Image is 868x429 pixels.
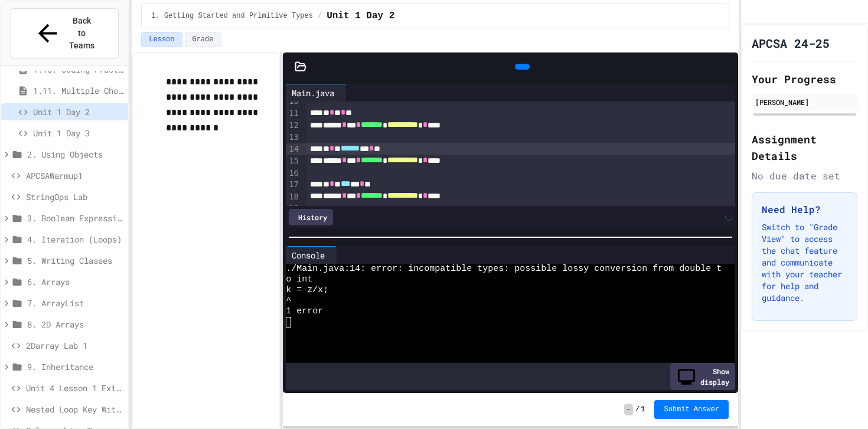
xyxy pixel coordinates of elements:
span: 5. Writing Classes [27,254,123,267]
div: History [289,209,333,225]
div: 14 [286,143,301,155]
div: 17 [286,179,301,191]
span: APCSAWarmup1 [26,169,123,182]
button: Submit Answer [654,400,729,419]
div: Console [286,249,331,261]
h2: Assignment Details [752,131,857,164]
div: 19 [286,203,301,215]
h3: Need Help? [762,202,847,217]
div: 10 [286,96,301,107]
h2: Your Progress [752,71,857,87]
div: 12 [286,120,301,132]
span: 6. Arrays [27,276,123,288]
button: Lesson [141,32,182,47]
div: Main.java [286,87,340,99]
span: 1 [641,405,645,414]
p: Switch to "Grade View" to access the chat feature and communicate with your teacher for help and ... [762,221,847,304]
span: k = z/x; [286,285,328,296]
span: 1. Getting Started and Primitive Types [151,11,313,21]
span: ^ [286,296,291,306]
span: ./Main.java:14: error: incompatible types: possible lossy conversion from double t [286,264,722,274]
div: 11 [286,107,301,119]
button: Back to Teams [11,8,119,58]
span: Unit 1 Day 2 [327,9,394,23]
div: 13 [286,132,301,143]
div: Show display [670,363,735,390]
div: Main.java [286,84,347,101]
span: Submit Answer [664,405,719,414]
span: Back to Teams [68,15,96,52]
span: 2Darray Lab 1 [26,339,123,352]
span: 3. Boolean Expressions and If Statements [27,212,123,224]
h1: APCSA 24-25 [752,35,830,51]
div: No due date set [752,169,857,183]
button: Grade [185,32,221,47]
span: 1.11. Multiple Choice Exercises [33,84,123,97]
span: - [624,404,633,415]
div: 16 [286,168,301,179]
span: Nested Loop Key With Me [26,403,123,415]
span: 2. Using Objects [27,148,123,161]
span: o int [286,274,312,285]
div: [PERSON_NAME] [755,97,854,107]
div: 15 [286,155,301,167]
span: 4. Iteration (Loops) [27,233,123,245]
span: StringOps Lab [26,191,123,203]
span: 8. 2D Arrays [27,318,123,330]
span: Unit 1 Day 3 [33,127,123,139]
span: Unit 4 Lesson 1 Exit Ticket [26,382,123,394]
div: 18 [286,191,301,203]
span: / [635,405,639,414]
span: Unit 1 Day 2 [33,106,123,118]
span: 9. Inheritance [27,361,123,373]
span: 7. ArrayList [27,297,123,309]
span: 1 error [286,306,323,317]
span: / [318,11,322,21]
div: Console [286,246,337,264]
